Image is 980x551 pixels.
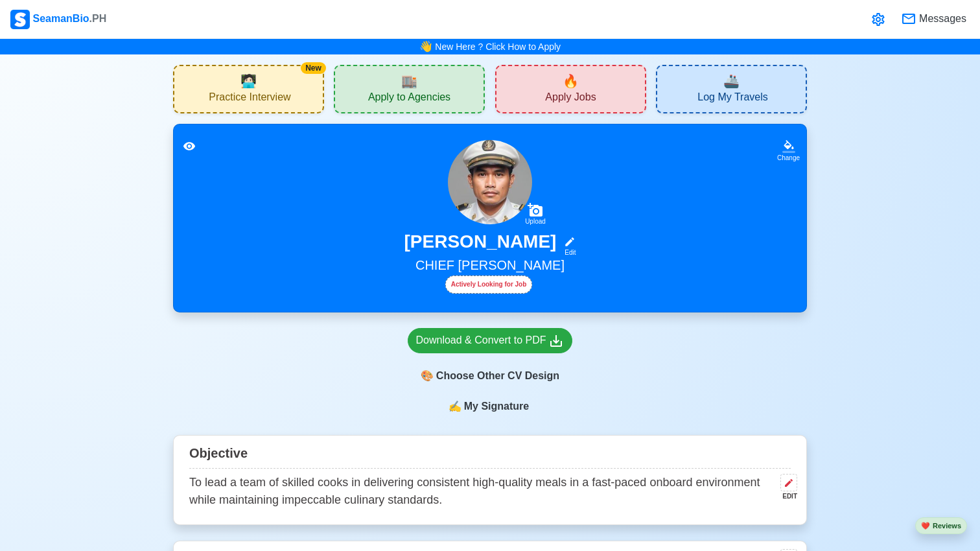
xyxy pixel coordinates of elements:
h3: [PERSON_NAME] [404,231,557,257]
span: heart [921,522,930,530]
div: Upload [525,218,546,226]
span: My Signature [461,399,531,414]
span: .PH [89,13,107,24]
div: Edit [559,248,576,257]
span: travel [723,71,740,91]
p: To lead a team of skilled cooks in delivering consistent high-quality meals in a fast-paced onboa... [189,474,775,509]
span: Apply Jobs [545,91,596,107]
img: Logo [10,10,30,29]
span: sign [449,399,461,414]
div: Objective [189,441,791,469]
span: agencies [401,71,417,91]
div: Download & Convert to PDF [416,333,565,349]
span: paint [421,368,434,384]
a: New Here ? Click How to Apply [435,41,561,52]
span: Practice Interview [209,91,290,107]
span: interview [240,71,257,91]
span: Log My Travels [697,91,767,107]
div: Actively Looking for Job [445,275,533,294]
div: SeamanBio [10,10,106,29]
div: Change [777,153,800,163]
span: bell [417,38,434,56]
h5: CHIEF [PERSON_NAME] [189,257,791,275]
a: Download & Convert to PDF [408,328,573,353]
span: new [563,71,579,91]
span: Messages [916,11,966,27]
span: Apply to Agencies [368,91,450,107]
div: EDIT [775,491,797,501]
div: New [301,62,326,74]
button: heartReviews [915,517,967,535]
div: Choose Other CV Design [408,364,573,388]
